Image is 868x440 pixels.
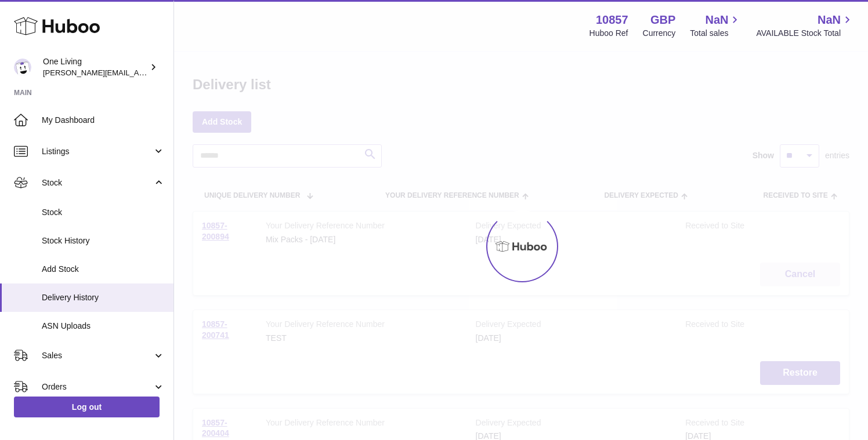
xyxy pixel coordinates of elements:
[818,12,841,28] span: NaN
[42,264,165,275] span: Add Stock
[42,292,165,303] span: Delivery History
[690,28,742,39] span: Total sales
[42,207,165,218] span: Stock
[43,68,233,77] span: [PERSON_NAME][EMAIL_ADDRESS][DOMAIN_NAME]
[42,115,165,126] span: My Dashboard
[705,12,728,28] span: NaN
[756,28,854,39] span: AVAILABLE Stock Total
[596,12,628,28] strong: 10857
[42,381,153,392] span: Orders
[42,321,165,332] span: ASN Uploads
[756,12,854,39] a: NaN AVAILABLE Stock Total
[650,12,675,28] strong: GBP
[589,28,628,39] div: Huboo Ref
[643,28,676,39] div: Currency
[43,56,147,78] div: One Living
[42,177,153,188] span: Stock
[42,350,153,361] span: Sales
[42,146,153,157] span: Listings
[690,12,742,39] a: NaN Total sales
[14,397,160,417] a: Log out
[14,59,31,76] img: Jessica@oneliving.com
[42,235,165,246] span: Stock History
